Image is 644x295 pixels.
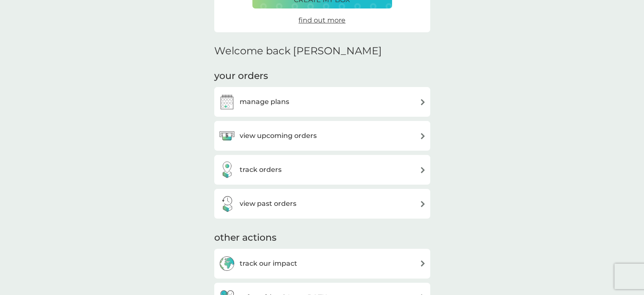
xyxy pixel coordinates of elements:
img: arrow right [420,167,426,173]
a: find out more [299,15,345,26]
h3: view past orders [240,198,296,209]
h3: your orders [214,70,268,83]
h3: view upcoming orders [240,130,317,141]
h2: Welcome back [PERSON_NAME] [214,45,382,57]
span: find out more [299,16,345,24]
img: arrow right [420,133,426,139]
img: arrow right [420,260,426,267]
h3: track our impact [240,258,297,269]
h3: manage plans [240,96,289,107]
h3: track orders [240,164,282,175]
h3: other actions [214,231,276,244]
img: arrow right [420,201,426,207]
img: arrow right [420,99,426,105]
